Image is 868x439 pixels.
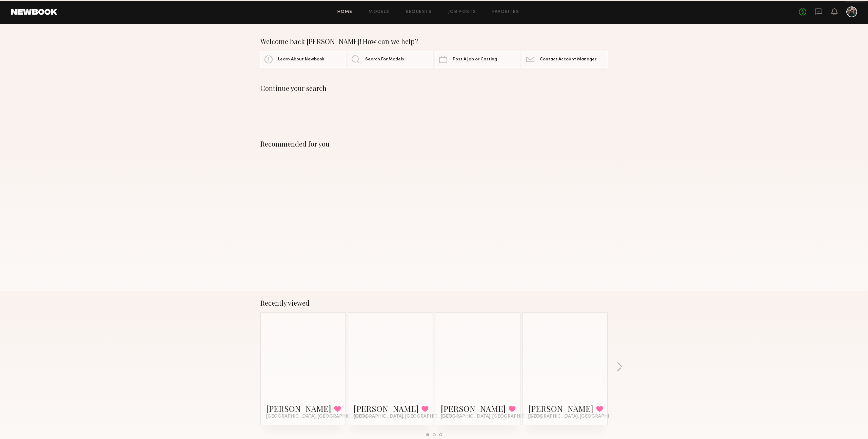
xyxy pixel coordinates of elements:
span: Contact Account Manager [540,57,596,62]
div: Recommended for you [260,140,608,148]
a: [PERSON_NAME] [354,403,419,414]
span: Learn About Newbook [278,57,324,62]
span: [GEOGRAPHIC_DATA], [GEOGRAPHIC_DATA] [441,414,542,419]
a: Post A Job or Casting [435,51,520,68]
div: Welcome back [PERSON_NAME]! How can we help? [260,37,608,45]
span: [GEOGRAPHIC_DATA], [GEOGRAPHIC_DATA] [266,414,367,419]
a: Models [369,10,389,14]
span: [GEOGRAPHIC_DATA], [GEOGRAPHIC_DATA] [528,414,629,419]
a: [PERSON_NAME] [266,403,331,414]
div: Continue your search [260,84,608,92]
a: Requests [406,10,432,14]
a: Home [337,10,353,14]
a: Contact Account Manager [522,51,608,68]
a: Learn About Newbook [260,51,346,68]
span: Search For Models [365,57,404,62]
a: Job Posts [448,10,476,14]
a: Favorites [492,10,519,14]
a: [PERSON_NAME] [528,403,593,414]
a: [PERSON_NAME] [441,403,506,414]
span: [GEOGRAPHIC_DATA], [GEOGRAPHIC_DATA] [354,414,455,419]
a: Search For Models [348,51,433,68]
div: Recently viewed [260,299,608,307]
span: Post A Job or Casting [453,57,497,62]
